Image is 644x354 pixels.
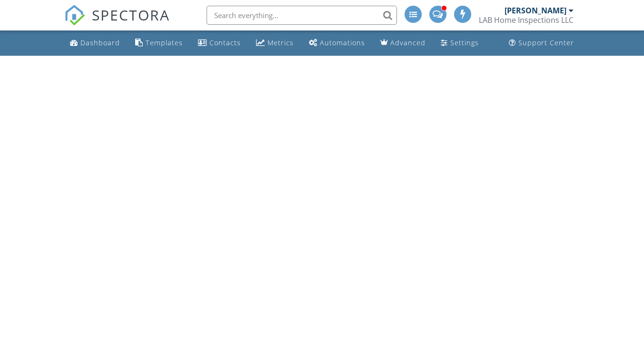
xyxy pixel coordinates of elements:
[146,38,183,47] div: Templates
[209,38,241,47] div: Contacts
[437,34,483,52] a: Settings
[376,34,429,52] a: Advanced
[131,34,187,52] a: Templates
[194,34,245,52] a: Contacts
[207,6,397,25] input: Search everything...
[305,34,369,52] a: Automations (Advanced)
[320,38,365,47] div: Automations
[92,5,170,25] span: SPECTORA
[66,34,124,52] a: Dashboard
[450,38,479,47] div: Settings
[505,34,578,52] a: Support Center
[518,38,574,47] div: Support Center
[479,15,574,25] div: LAB Home Inspections LLC
[505,6,566,15] div: [PERSON_NAME]
[252,34,297,52] a: Metrics
[64,5,85,26] img: The Best Home Inspection Software - Spectora
[268,38,294,47] div: Metrics
[390,38,426,47] div: Advanced
[64,13,170,33] a: SPECTORA
[80,38,120,47] div: Dashboard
